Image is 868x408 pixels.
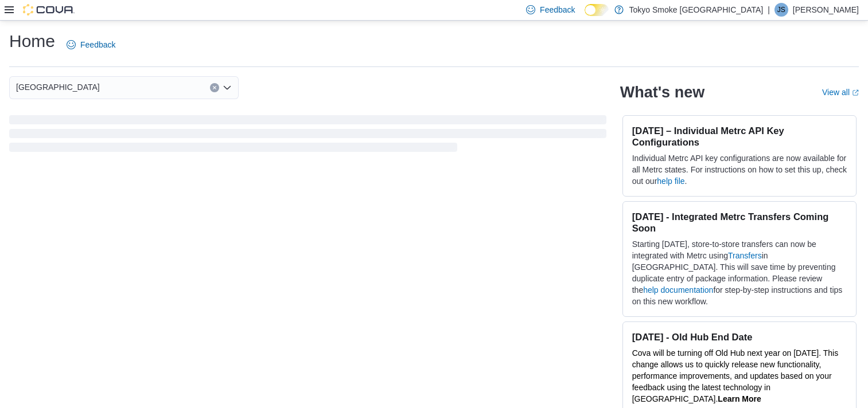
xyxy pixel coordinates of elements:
[728,251,762,260] a: Transfers
[540,4,575,15] span: Feedback
[23,4,75,15] img: Cova
[629,3,764,17] p: Tokyo Smoke [GEOGRAPHIC_DATA]
[16,80,100,94] span: [GEOGRAPHIC_DATA]
[585,4,609,16] input: Dark Mode
[793,3,859,17] p: [PERSON_NAME]
[632,331,847,343] h3: [DATE] - Old Hub End Date
[632,152,847,187] p: Individual Metrc API key configurations are now available for all Metrc states. For instructions ...
[9,30,55,53] h1: Home
[620,83,704,101] h2: What's new
[585,16,585,17] span: Dark Mode
[632,211,847,234] h3: [DATE] - Integrated Metrc Transfers Coming Soon
[9,117,606,154] span: Loading
[62,33,120,56] a: Feedback
[774,3,788,17] div: Jason Sawka
[223,83,232,92] button: Open list of options
[777,3,785,17] span: JS
[657,176,684,186] a: help file
[822,88,859,97] a: View allExternal link
[632,125,847,148] h3: [DATE] – Individual Metrc API Key Configurations
[632,238,847,307] p: Starting [DATE], store-to-store transfers can now be integrated with Metrc using in [GEOGRAPHIC_D...
[852,89,859,96] svg: External link
[718,394,761,403] a: Learn More
[632,348,839,403] span: Cova will be turning off Old Hub next year on [DATE]. This change allows us to quickly release ne...
[80,39,115,50] span: Feedback
[768,3,770,17] p: |
[210,83,219,92] button: Clear input
[643,285,713,295] a: help documentation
